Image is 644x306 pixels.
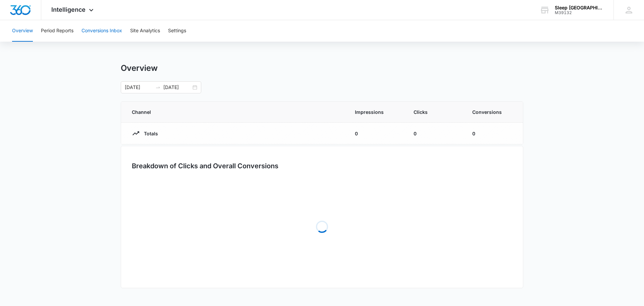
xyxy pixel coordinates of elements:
button: Conversions Inbox [82,20,122,42]
h1: Overview [121,63,158,73]
button: Settings [168,20,186,42]
div: account id [555,10,604,15]
span: swap-right [155,85,161,90]
span: Impressions [355,108,397,116]
td: 0 [464,123,523,144]
span: Clicks [414,108,456,116]
span: Channel [132,108,339,116]
button: Overview [12,20,33,42]
button: Site Analytics [130,20,160,42]
span: to [155,85,161,90]
button: Period Reports [41,20,73,42]
td: 0 [347,123,406,144]
p: Totals [140,130,158,137]
td: 0 [406,123,464,144]
span: Conversions [472,108,512,116]
h3: Breakdown of Clicks and Overall Conversions [132,161,278,171]
input: Start date [125,84,153,91]
span: Intelligence [51,6,86,13]
div: account name [555,5,604,10]
input: End date [163,84,191,91]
